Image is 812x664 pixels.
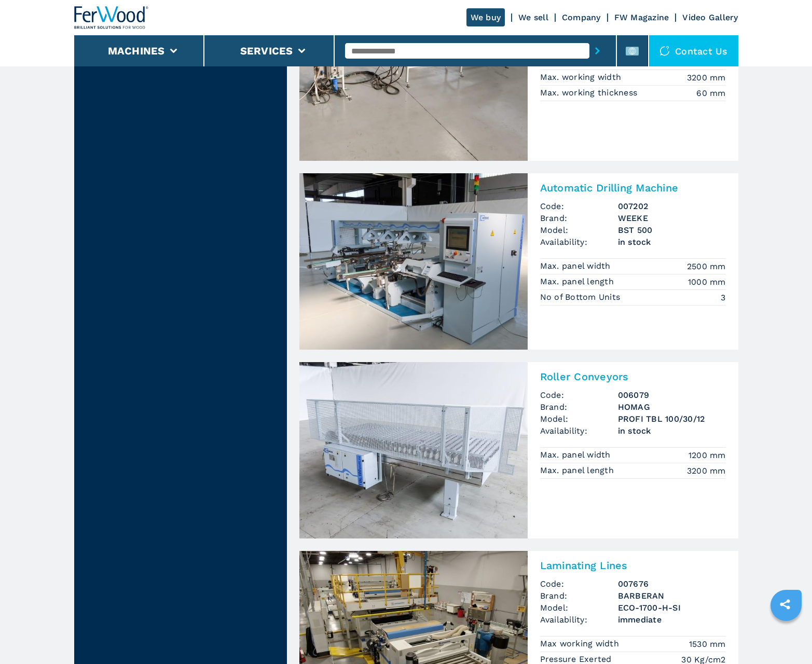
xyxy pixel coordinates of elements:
[540,200,618,212] span: Code:
[618,590,726,602] h3: BARBERAN
[108,45,165,57] button: Machines
[540,614,618,626] span: Availability:
[540,413,618,425] span: Model:
[540,72,624,83] p: Max. working width
[618,224,726,236] h3: BST 500
[589,39,605,63] button: submit-button
[74,6,149,29] img: Ferwood
[299,362,528,538] img: Roller Conveyors HOMAG PROFI TBL 100/30/12
[614,12,669,22] a: FW Magazine
[540,260,613,272] p: Max. panel width
[618,602,726,614] h3: ECO-1700-H-SI
[772,591,798,617] a: sharethis
[721,292,725,303] em: 3
[687,260,726,272] em: 2500 mm
[649,35,738,66] div: Contact us
[562,12,601,22] a: Company
[540,465,617,476] p: Max. panel length
[687,72,726,84] em: 3200 mm
[618,236,726,248] span: in stock
[618,389,726,401] h3: 006079
[540,87,640,99] p: Max. working thickness
[687,465,726,477] em: 3200 mm
[540,401,618,413] span: Brand:
[540,638,622,649] p: Max working width
[540,425,618,437] span: Availability:
[659,46,670,56] img: Contact us
[689,638,726,650] em: 1530 mm
[299,173,528,350] img: Automatic Drilling Machine WEEKE BST 500
[689,449,726,461] em: 1200 mm
[299,173,738,350] a: Automatic Drilling Machine WEEKE BST 500Automatic Drilling MachineCode:007202Brand:WEEKEModel:BST...
[618,401,726,413] h3: HOMAG
[540,389,618,401] span: Code:
[540,578,618,590] span: Code:
[618,200,726,212] h3: 007202
[618,413,726,425] h3: PROFI TBL 100/30/12
[540,292,623,303] p: No of Bottom Units
[466,8,505,26] a: We buy
[540,182,726,194] h2: Automatic Drilling Machine
[540,602,618,614] span: Model:
[618,212,726,224] h3: WEEKE
[540,236,618,248] span: Availability:
[540,449,613,461] p: Max. panel width
[618,614,726,626] span: immediate
[540,212,618,224] span: Brand:
[768,617,804,656] iframe: Chat
[240,45,293,57] button: Services
[540,370,726,383] h2: Roller Conveyors
[696,87,725,99] em: 60 mm
[299,362,738,538] a: Roller Conveyors HOMAG PROFI TBL 100/30/12Roller ConveyorsCode:006079Brand:HOMAGModel:PROFI TBL 1...
[540,559,726,572] h2: Laminating Lines
[540,224,618,236] span: Model:
[682,12,738,22] a: Video Gallery
[518,12,548,22] a: We sell
[540,276,617,287] p: Max. panel length
[618,578,726,590] h3: 007676
[618,425,726,437] span: in stock
[688,276,726,288] em: 1000 mm
[540,590,618,602] span: Brand:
